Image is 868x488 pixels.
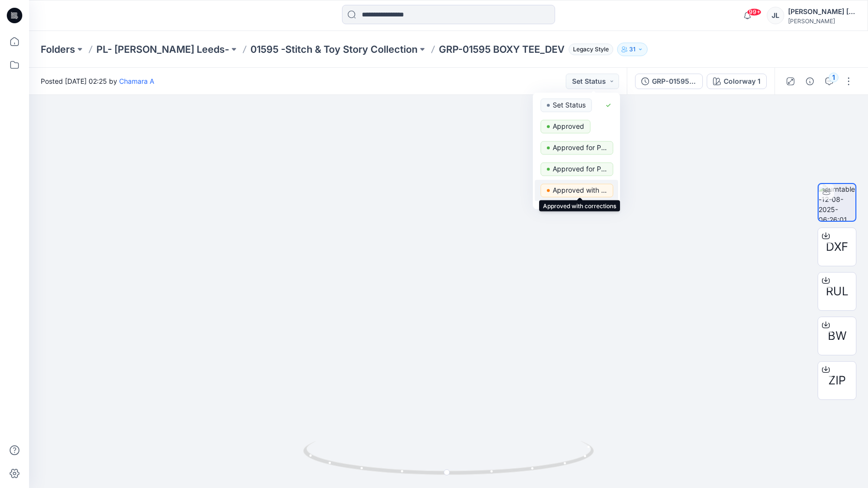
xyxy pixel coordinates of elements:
div: 1 [829,73,838,82]
a: Chamara A [119,77,154,85]
div: [PERSON_NAME] [788,17,856,25]
button: Legacy Style [565,43,613,56]
button: 31 [617,43,648,56]
a: 01595 -Stitch & Toy Story Collection [250,43,418,56]
span: BW [828,327,847,345]
a: Folders [41,43,75,56]
span: 99+ [747,8,761,16]
p: GRP-01595 BOXY TEE_DEV [439,43,565,56]
img: turntable-12-08-2025-06:26:01 [819,184,855,221]
p: 31 [629,44,635,55]
span: Legacy Style [569,44,613,55]
button: Details [802,74,818,89]
span: RUL [826,283,849,300]
p: Approved with corrections [553,184,607,197]
button: 1 [821,74,837,89]
p: Approved [553,120,584,133]
button: Colorway 1 [707,74,767,89]
p: Approved for Presentation [553,163,607,175]
button: GRP-01595 BOXY TEE_DEV [635,74,703,89]
p: Approved for Production [553,141,607,154]
span: DXF [826,238,848,256]
span: Posted [DATE] 02:25 by [41,76,154,86]
div: [PERSON_NAME] [PERSON_NAME] [788,6,856,17]
a: PL- [PERSON_NAME] Leeds- [96,43,229,56]
p: Rejected [553,205,581,218]
p: Set Status [553,99,586,111]
div: Colorway 1 [724,76,760,87]
span: ZIP [828,372,846,389]
div: GRP-01595 BOXY TEE_DEV [652,76,697,87]
div: JL [767,7,784,24]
